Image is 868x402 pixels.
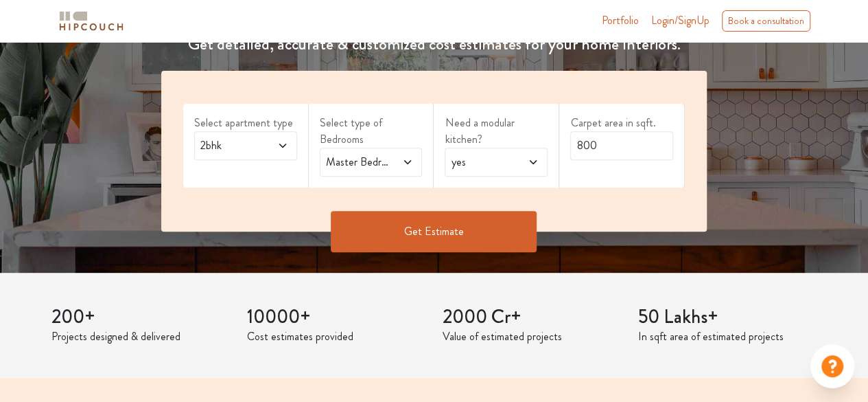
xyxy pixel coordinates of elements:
[638,306,817,329] h3: 50 Lakhs+
[194,115,297,131] label: Select apartment type
[638,328,817,345] p: In sqft area of estimated projects
[51,328,231,345] p: Projects designed & delivered
[651,12,709,28] span: Login/SignUp
[448,154,516,170] span: yes
[570,115,673,131] label: Carpet area in sqft.
[445,115,548,148] label: Need a modular kitchen?
[198,137,266,154] span: 2bhk
[443,328,622,345] p: Value of estimated projects
[443,306,622,329] h3: 2000 Cr+
[320,115,423,148] label: Select type of Bedrooms
[153,34,715,54] h4: Get detailed, accurate & customized cost estimates for your home Interiors.
[570,131,673,160] input: Enter area sqft
[57,5,126,36] span: logo-horizontal.svg
[722,10,810,32] div: Book a consultation
[323,154,391,170] span: Master Bedroom,Kids Bedroom
[602,12,639,29] a: Portfolio
[247,328,426,345] p: Cost estimates provided
[247,306,426,329] h3: 10000+
[57,9,126,33] img: logo-horizontal.svg
[51,306,231,329] h3: 200+
[331,211,537,252] button: Get Estimate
